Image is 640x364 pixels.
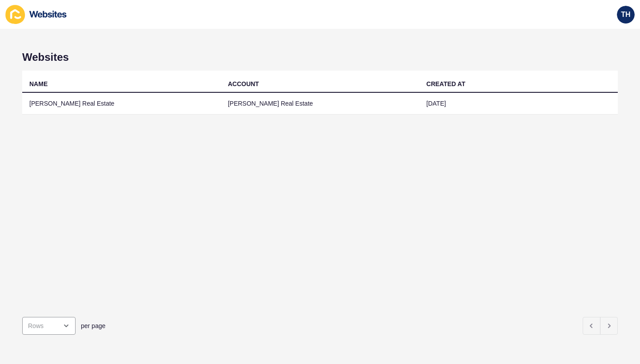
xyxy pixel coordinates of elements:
[22,317,76,335] div: open menu
[29,79,48,88] div: NAME
[22,51,618,63] h1: Websites
[419,93,618,115] td: [DATE]
[22,93,221,115] td: [PERSON_NAME] Real Estate
[426,79,465,88] div: CREATED AT
[221,93,420,115] td: [PERSON_NAME] Real Estate
[621,10,630,19] span: TH
[81,321,105,330] span: per page
[228,79,259,88] div: ACCOUNT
